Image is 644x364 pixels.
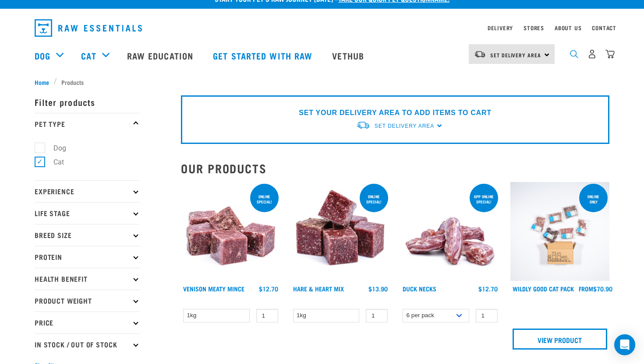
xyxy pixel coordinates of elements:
div: ONLINE SPECIAL! [250,190,279,208]
input: 1 [476,309,498,322]
div: ONLINE ONLY [579,190,608,208]
img: Pile Of Duck Necks For Pets [400,182,500,281]
img: van-moving.png [474,50,486,58]
p: Breed Size [35,224,140,246]
p: Product Weight [35,290,140,311]
a: Vethub [323,38,375,73]
a: About Us [555,26,581,29]
img: home-icon-1@2x.png [570,50,578,58]
nav: breadcrumbs [35,77,609,87]
a: Duck Necks [403,287,436,290]
p: Experience [35,180,140,202]
a: Home [35,77,54,87]
div: $12.70 [259,285,278,292]
p: In Stock / Out Of Stock [35,333,140,355]
a: Cat [81,49,96,62]
span: FROM [579,287,593,290]
img: van-moving.png [356,121,370,130]
a: View Product [513,329,608,350]
p: Life Stage [35,202,140,224]
img: home-icon@2x.png [605,49,615,59]
div: $70.90 [579,285,612,292]
div: 6pp online special! [470,190,498,208]
span: Set Delivery Area [375,123,434,129]
a: Contact [592,26,616,29]
p: Price [35,311,140,333]
input: 1 [366,309,388,322]
p: Health Benefit [35,268,140,290]
label: Dog [39,143,70,154]
a: Dog [35,49,50,62]
p: Filter products [35,91,140,113]
a: Delivery [488,26,513,29]
a: Stores [524,26,544,29]
label: Cat [39,157,67,168]
img: Pile Of Cubed Hare Heart For Pets [291,182,390,281]
span: Set Delivery Area [490,53,541,56]
nav: dropdown navigation [28,16,616,40]
p: Protein [35,246,140,268]
h2: Our Products [181,161,609,175]
a: Get started with Raw [204,38,323,73]
a: Hare & Heart Mix [293,287,344,290]
div: Open Intercom Messenger [614,334,635,355]
img: 1117 Venison Meat Mince 01 [181,182,280,281]
a: Venison Meaty Mince [183,287,244,290]
input: 1 [256,309,278,322]
img: user.png [587,49,597,59]
div: ONLINE SPECIAL! [360,190,388,208]
img: Raw Essentials Logo [35,19,142,37]
a: Wildly Good Cat Pack [513,287,574,290]
div: $12.70 [478,285,498,292]
div: $13.90 [368,285,388,292]
span: Home [35,77,49,87]
a: Raw Education [118,38,204,73]
p: SET YOUR DELIVERY AREA TO ADD ITEMS TO CART [299,108,491,118]
p: Pet Type [35,113,140,135]
img: Cat 0 2sec [510,182,610,281]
